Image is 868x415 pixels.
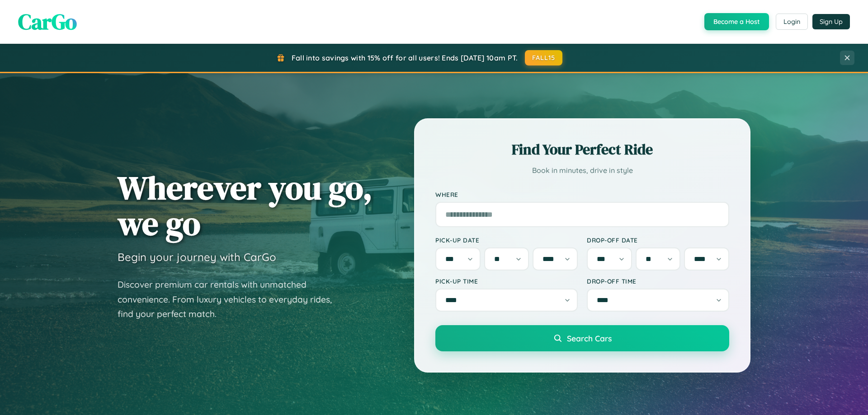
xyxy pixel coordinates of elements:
h3: Begin your journey with CarGo [118,250,276,264]
span: Fall into savings with 15% off for all users! Ends [DATE] 10am PT. [292,53,518,62]
span: CarGo [18,7,77,37]
label: Where [435,191,729,198]
label: Drop-off Date [587,236,729,244]
button: Sign Up [812,14,850,29]
h2: Find Your Perfect Ride [435,140,729,159]
button: Login [776,14,808,30]
button: Become a Host [704,13,769,30]
span: Search Cars [567,333,612,343]
button: Search Cars [435,325,729,351]
button: FALL15 [525,50,563,65]
p: Discover premium car rentals with unmatched convenience. From luxury vehicles to everyday rides, ... [118,277,344,322]
label: Pick-up Time [435,277,578,285]
p: Book in minutes, drive in style [435,164,729,177]
h1: Wherever you go, we go [118,170,373,241]
label: Drop-off Time [587,277,729,285]
label: Pick-up Date [435,236,578,244]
